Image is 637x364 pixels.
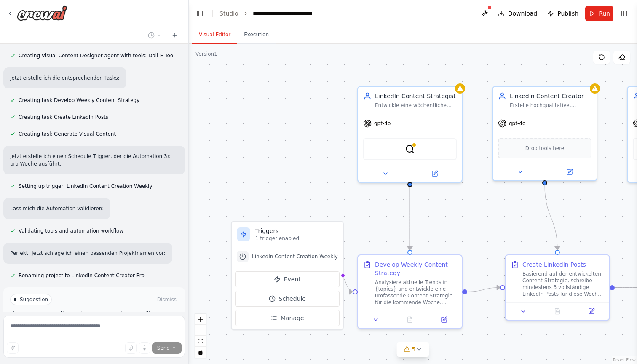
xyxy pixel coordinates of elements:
[19,272,145,279] span: Renaming project to LinkedIn Content Creator Pro
[195,325,206,336] button: zoom out
[10,153,178,168] p: Jetzt erstelle ich einen Schedule Trigger, der die Automation 3x pro Woche ausführt:
[522,270,604,297] div: Basierend auf der entwickelten Content-Strategie, schreibe mindestens 3 vollständige LinkedIn-Pos...
[195,51,217,57] div: Version 1
[157,345,170,351] span: Send
[168,30,182,40] button: Start a new chat
[195,314,206,358] div: React Flow controls
[195,314,206,325] button: zoom in
[19,227,123,234] span: Validating tools and automation workflow
[192,26,237,44] button: Visual Editor
[392,315,428,325] button: No output available
[10,249,166,257] p: Perfekt! Jetzt schlage ich einen passenden Projektnamen vor:
[19,131,116,137] span: Creating task Generate Visual Content
[375,279,457,306] div: Analysiere aktuelle Trends in {topics} und entwickle eine umfassende Content-Strategie für die ko...
[412,345,416,353] span: 5
[406,187,414,250] g: Edge from adc7d209-2840-4daf-8035-bd95ac987a6b to 8d3163fc-1850-4d80-81e8-6a93198905e4
[17,5,67,21] img: Logo
[541,185,562,250] g: Edge from 318e7db7-25c1-4556-b563-ee4f84ef6eff to 14e811d3-f138-4910-a7e3-41dee3713168
[252,253,338,260] span: LinkedIn Content Creation Weekly
[281,314,304,322] span: Manage
[429,315,458,325] button: Open in side panel
[540,306,575,316] button: No output available
[508,9,538,18] span: Download
[411,169,458,179] button: Open in side panel
[19,97,139,104] span: Creating task Develop Weekly Content Strategy
[194,8,206,19] button: Hide left sidebar
[235,271,340,287] button: Event
[10,205,104,212] p: Lass mich die Automation validieren:
[235,310,340,326] button: Manage
[237,26,276,44] button: Execution
[10,74,120,82] p: Jetzt erstelle ich die entsprechenden Tasks:
[405,144,415,154] img: SerperDevTool
[145,30,165,40] button: Switch to previous chat
[613,358,636,362] a: React Flow attribution
[522,260,586,269] div: Create LinkedIn Posts
[152,342,182,354] button: Send
[125,342,137,354] button: Upload files
[357,86,463,183] div: LinkedIn Content StrategistEntwickle eine wöchentliche Content-Strategie basierend auf {topics} u...
[231,221,344,330] div: Triggers1 trigger enabledLinkedIn Content Creation WeeklyEventScheduleManage
[357,254,463,329] div: Develop Weekly Content StrategyAnalysiere aktuelle Trends in {topics} und entwickle eine umfassen...
[10,310,178,324] p: I have some suggestions to help you move forward with your automation.
[7,342,19,354] button: Improve this prompt
[505,254,610,321] div: Create LinkedIn PostsBasierend auf der entwickelten Content-Strategie, schreibe mindestens 3 voll...
[375,260,457,277] div: Develop Weekly Content Strategy
[375,92,457,100] div: LinkedIn Content Strategist
[492,86,597,181] div: LinkedIn Content CreatorErstelle hochqualitative, engagierende LinkedIn-Posts basierend auf der C...
[19,183,153,190] span: Setting up trigger: LinkedIn Content Creation Weekly
[219,10,238,17] a: Studio
[139,342,150,354] button: Click to speak your automation idea
[546,167,593,177] button: Open in side panel
[195,336,206,347] button: fit view
[19,52,174,59] span: Creating Visual Content Designer agent with tools: Dall-E Tool
[375,102,457,109] div: Entwickle eine wöchentliche Content-Strategie basierend auf {topics} und {personal_values}, die z...
[397,342,429,357] button: 5
[510,92,591,100] div: LinkedIn Content Creator
[599,9,610,18] span: Run
[279,294,306,303] span: Schedule
[544,6,582,21] button: Publish
[195,347,206,358] button: toggle interactivity
[585,6,613,21] button: Run
[577,306,606,316] button: Open in side panel
[340,271,353,296] g: Edge from triggers to 8d3163fc-1850-4d80-81e8-6a93198905e4
[219,9,333,18] nav: breadcrumb
[509,120,525,127] span: gpt-4o
[235,291,340,307] button: Schedule
[284,275,301,284] span: Event
[255,227,338,235] h3: Triggers
[495,6,541,21] button: Download
[467,284,500,296] g: Edge from 8d3163fc-1850-4d80-81e8-6a93198905e4 to 14e811d3-f138-4910-a7e3-41dee3713168
[374,120,391,127] span: gpt-4o
[19,114,108,120] span: Creating task Create LinkedIn Posts
[618,8,630,19] button: Show right sidebar
[20,296,48,303] span: Suggestion
[255,235,338,242] p: 1 trigger enabled
[557,9,578,18] span: Publish
[155,295,178,304] button: Dismiss
[510,102,591,109] div: Erstelle hochqualitative, engagierende LinkedIn-Posts basierend auf der Content-Strategie. Die Po...
[525,144,565,153] span: Drop tools here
